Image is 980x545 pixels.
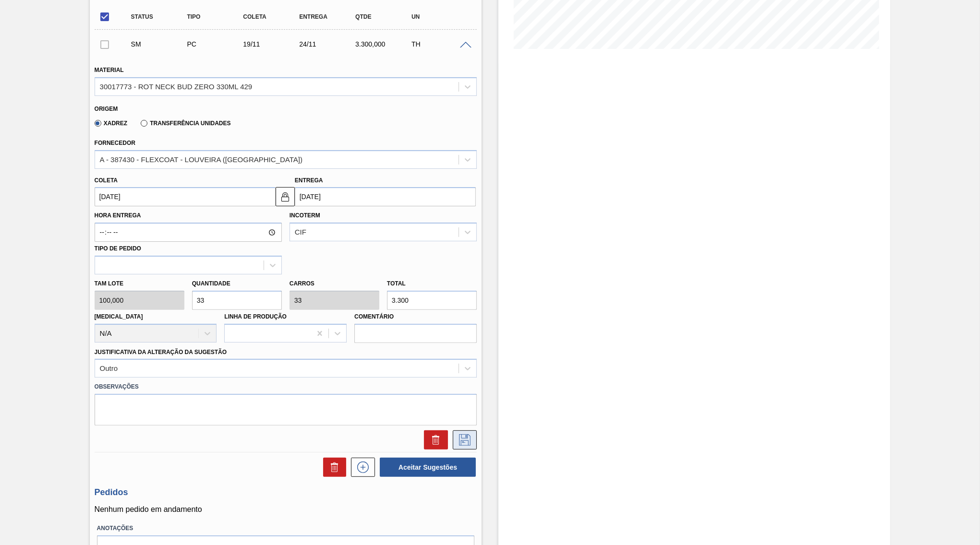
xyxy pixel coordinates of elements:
[290,212,320,219] label: Incoterm
[318,458,346,477] div: Excluir Sugestões
[295,177,323,184] label: Entrega
[95,209,282,223] label: Hora Entrega
[380,458,476,477] button: Aceitar Sugestões
[95,140,135,146] label: Fornecedor
[95,277,184,291] label: Tam lote
[95,380,477,394] label: Observações
[141,120,230,127] label: Transferência Unidades
[97,521,474,535] label: Anotações
[409,13,472,20] div: UN
[353,40,416,48] div: 3.300,000
[354,310,477,324] label: Comentário
[295,228,306,237] div: CIF
[100,83,253,91] div: 30017773 - ROT NECK BUD ZERO 330ML 429
[279,191,291,202] img: locked
[95,313,143,320] label: [MEDICAL_DATA]
[185,13,248,20] div: Tipo
[95,177,118,184] label: Coleta
[100,365,118,373] div: Outro
[241,13,303,20] div: Coleta
[95,67,124,73] label: Material
[290,280,315,287] label: Carros
[95,487,477,498] h3: Pedidos
[297,13,360,20] div: Entrega
[448,430,477,450] div: Salvar Sugestão
[419,430,448,450] div: Excluir Sugestão
[224,313,287,320] label: Linha de Produção
[409,40,472,48] div: TH
[95,245,141,252] label: Tipo de pedido
[387,280,406,287] label: Total
[346,458,375,477] div: Nova sugestão
[295,187,476,206] input: dd/mm/yyyy
[95,106,118,112] label: Origem
[129,13,192,20] div: Status
[129,40,192,48] div: Sugestão Manual
[192,280,230,287] label: Quantidade
[95,120,128,127] label: Xadrez
[95,187,276,206] input: dd/mm/yyyy
[100,155,302,164] div: A - 387430 - FLEXCOAT - LOUVEIRA ([GEOGRAPHIC_DATA])
[185,40,248,48] div: Pedido de Compra
[95,505,477,514] p: Nenhum pedido em andamento
[241,40,303,48] div: 19/11/2025
[353,13,416,20] div: Qtde
[375,457,477,478] div: Aceitar Sugestões
[297,40,360,48] div: 24/11/2025
[95,349,227,355] label: Justificativa da Alteração da Sugestão
[276,187,295,206] button: locked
